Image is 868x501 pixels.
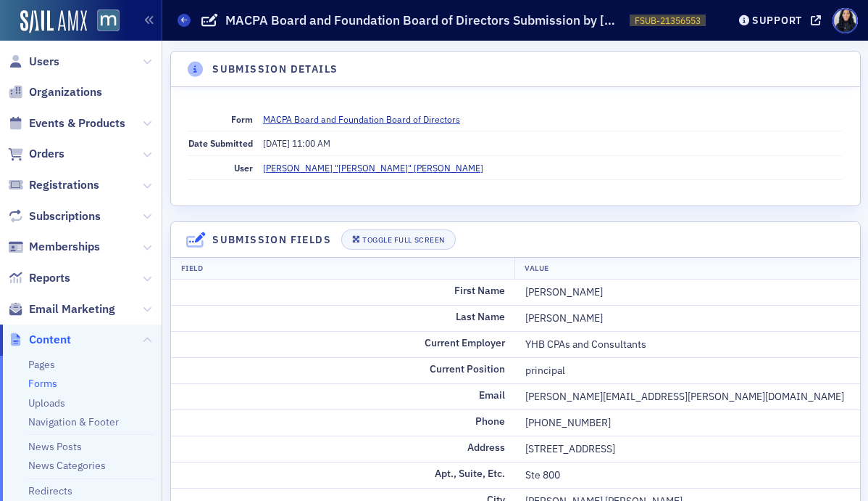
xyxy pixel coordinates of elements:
[29,54,59,70] span: Users
[28,459,106,472] a: News Categories
[263,161,483,174] a: [PERSON_NAME] "[PERSON_NAME]" [PERSON_NAME]
[171,280,516,306] td: First Name
[29,84,102,100] span: Organizations
[29,146,64,162] span: Orders
[28,396,65,410] a: Uploads
[28,377,57,390] a: Forms
[171,258,516,280] th: Field
[292,137,330,149] span: 11:00 AM
[29,270,70,286] span: Reports
[171,357,516,383] td: Current Position
[188,137,253,149] span: Date Submitted
[212,232,331,248] h4: Submission Fields
[525,441,850,457] div: [STREET_ADDRESS]
[514,258,859,280] th: Value
[8,208,101,224] a: Subscriptions
[525,468,850,483] div: Ste 800
[362,236,444,244] div: Toggle Full Screen
[8,239,100,255] a: Memberships
[234,162,253,174] span: User
[635,15,701,27] span: FSUB-21356553
[171,410,516,436] td: Phone
[8,270,70,286] a: Reports
[263,137,292,149] span: [DATE]
[525,363,850,378] div: principal
[231,113,253,125] span: Form
[8,54,59,70] a: Users
[171,436,516,462] td: Address
[87,9,120,34] a: View Homepage
[263,113,471,126] a: MACPA Board and Foundation Board of Directors
[28,358,55,371] a: Pages
[8,84,102,100] a: Organizations
[29,177,99,193] span: Registrations
[29,208,101,224] span: Subscriptions
[212,62,338,77] h4: Submission Details
[20,10,87,33] img: SailAMX
[341,229,456,250] button: Toggle Full Screen
[225,12,622,29] h1: MACPA Board and Foundation Board of Directors Submission by [PERSON_NAME] "[PERSON_NAME]" [PERSON...
[525,311,850,326] div: [PERSON_NAME]
[28,484,72,497] a: Redirects
[8,332,71,348] a: Content
[8,301,115,317] a: Email Marketing
[29,115,125,131] span: Events & Products
[29,301,115,317] span: Email Marketing
[8,115,125,131] a: Events & Products
[8,146,64,162] a: Orders
[97,9,120,32] img: SailAMX
[8,177,99,193] a: Registrations
[171,331,516,357] td: Current Employer
[28,440,82,453] a: News Posts
[525,389,850,404] div: [PERSON_NAME][EMAIL_ADDRESS][PERSON_NAME][DOMAIN_NAME]
[525,285,850,300] div: [PERSON_NAME]
[832,8,858,33] span: Profile
[171,305,516,331] td: Last Name
[171,383,516,410] td: Email
[171,462,516,488] td: Apt., Suite, Etc.
[29,239,100,255] span: Memberships
[525,337,850,352] div: YHB CPAs and Consultants
[752,14,802,27] div: Support
[28,415,119,428] a: Navigation & Footer
[525,415,850,431] div: [PHONE_NUMBER]
[29,332,71,348] span: Content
